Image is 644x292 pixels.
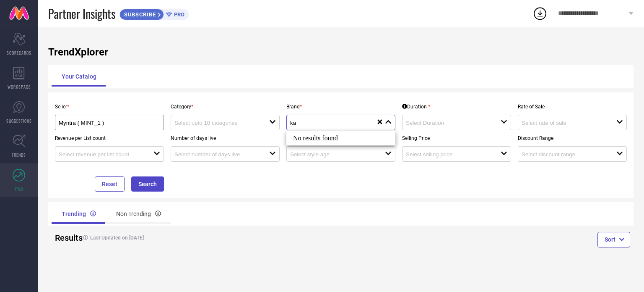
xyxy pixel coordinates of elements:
span: FWD [15,186,23,192]
p: Selling Price [402,135,511,141]
input: Select rate of sale [522,120,607,126]
button: Reset [95,176,125,192]
button: Sort [597,232,630,247]
p: Number of days live [171,135,280,141]
span: Partner Insights [48,5,115,22]
input: Select style age [290,151,375,158]
span: SCORECARDS [7,50,31,56]
input: Select seller [59,120,150,126]
div: Open download list [532,6,548,21]
div: Myntra ( MINT_1 ) [59,118,160,126]
div: Trending [52,204,106,224]
input: Select selling price [406,151,491,158]
span: TRENDS [12,152,26,158]
input: Select revenue per list count [59,151,144,158]
p: Category [171,104,280,110]
div: Duration [402,104,430,110]
div: Your Catalog [52,66,106,87]
p: Brand [286,104,395,110]
span: SUBSCRIBE [120,11,158,18]
span: SUGGESTIONS [6,118,32,124]
input: Select number of days live [174,151,260,158]
h2: Results [55,233,72,243]
div: Non Trending [106,204,171,224]
span: WORKSPACE [8,84,31,90]
span: PRO [172,11,184,18]
a: SUBSCRIBEPRO [119,7,189,20]
button: Search [131,176,164,192]
p: Revenue per List count [55,135,164,141]
h1: TrendXplorer [48,46,634,58]
input: Select Duration [406,120,491,126]
p: Discount Range [518,135,627,141]
div: No results found [286,131,395,145]
input: Select upto 10 categories [174,120,260,126]
input: Select discount range [522,151,607,158]
h4: Last Updated on [DATE] [79,235,310,241]
p: Rate of Sale [518,104,627,110]
p: Seller [55,104,164,110]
